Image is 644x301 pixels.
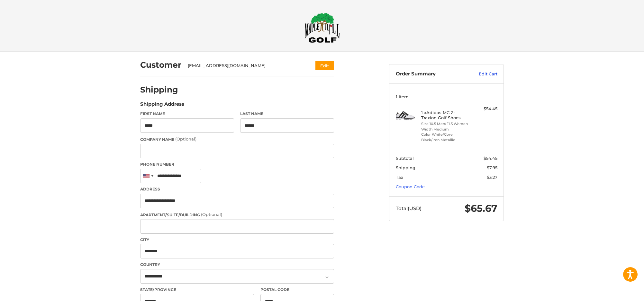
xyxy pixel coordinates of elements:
[140,60,181,70] h2: Customer
[465,202,497,214] span: $65.67
[140,237,334,243] label: City
[396,156,414,161] span: Subtotal
[304,13,340,43] img: Maple Hill Golf
[140,111,234,117] label: First Name
[140,161,334,167] label: Phone Number
[421,110,470,121] h4: 1 x Adidas MC Z-Traxion Golf Shoes
[396,175,403,180] span: Tax
[396,165,415,170] span: Shipping
[140,136,334,142] label: Company Name
[396,184,425,189] a: Coupon Code
[140,262,334,267] label: Country
[396,205,422,211] span: Total (USD)
[260,287,334,293] label: Postal Code
[421,121,470,127] li: Size 10.5 Men/ 11.5 Women
[396,94,497,99] h3: 1 Item
[465,71,497,77] a: Edit Cart
[421,127,470,132] li: Width Medium
[140,85,178,95] h2: Shipping
[201,212,222,217] small: (Optional)
[188,63,303,69] div: [EMAIL_ADDRESS][DOMAIN_NAME]
[487,165,497,170] span: $7.95
[140,101,184,111] legend: Shipping Address
[240,111,334,117] label: Last Name
[175,136,196,141] small: (Optional)
[484,156,497,161] span: $54.45
[140,287,254,293] label: State/Province
[396,71,465,77] h3: Order Summary
[472,106,497,112] div: $54.45
[141,169,155,183] div: United States: +1
[487,175,497,180] span: $3.27
[140,186,334,192] label: Address
[315,61,334,70] button: Edit
[140,211,334,218] label: Apartment/Suite/Building
[421,132,470,142] li: Color White/Core Black/Iron Metallic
